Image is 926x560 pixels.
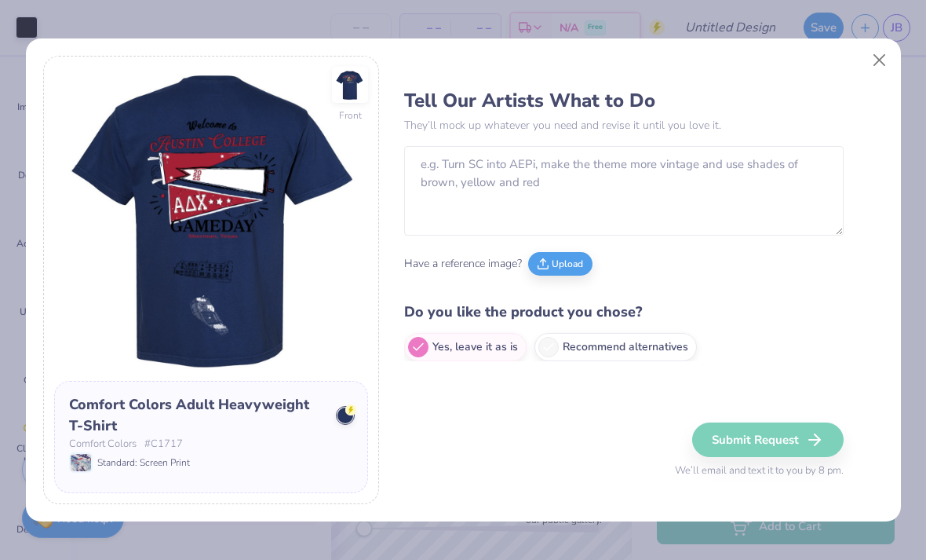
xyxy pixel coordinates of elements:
[404,89,844,112] h3: Tell Our Artists What to Do
[54,67,368,381] img: Back
[339,108,362,123] div: Front
[528,252,592,276] button: Upload
[69,437,137,452] span: Comfort Colors
[69,394,325,437] div: Comfort Colors Adult Heavyweight T-Shirt
[864,45,894,75] button: Close
[534,333,697,361] label: Recommend alternatives
[404,117,844,134] p: They’ll mock up whatever you need and revise it until you love it.
[404,333,527,361] label: Yes, leave it as is
[97,456,190,470] span: Standard: Screen Print
[404,301,844,324] h4: Do you like the product you chose?
[144,437,183,452] span: # C1717
[71,454,91,471] img: Standard: Screen Print
[404,255,522,272] span: Have a reference image?
[675,463,844,479] span: We’ll email and text it to you by 8 pm.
